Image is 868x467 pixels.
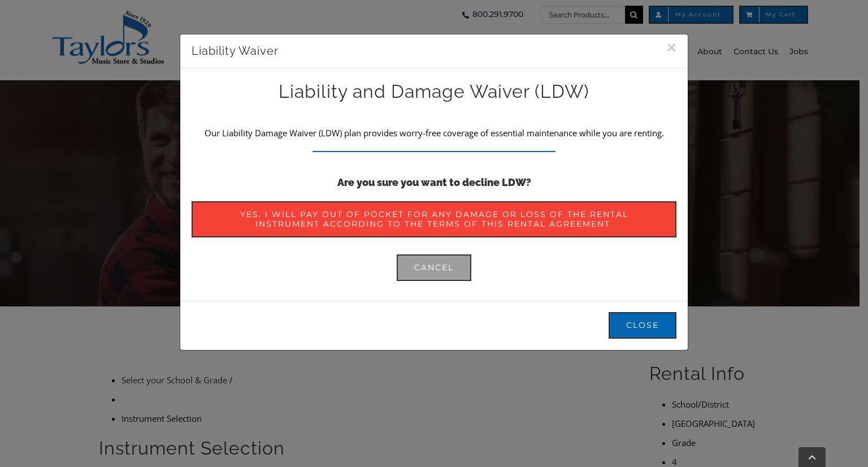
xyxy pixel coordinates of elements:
[192,201,676,237] a: Yes, I will pay out of pocket for any damage or loss of the rental instrument according to the te...
[192,43,676,59] h3: Liability Waiver
[397,254,471,281] a: Cancel
[666,39,676,56] button: Close
[192,80,676,103] h2: Liability and Damage Waiver (LDW)
[337,176,531,188] strong: Are you sure you want to decline LDW?
[414,263,454,273] span: Cancel
[192,123,676,142] p: Our Liability Damage Waiver (LDW) plan provides worry-free coverage of essential maintenance whil...
[609,312,676,339] button: Close
[209,210,659,229] span: Yes, I will pay out of pocket for any damage or loss of the rental instrument according to the te...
